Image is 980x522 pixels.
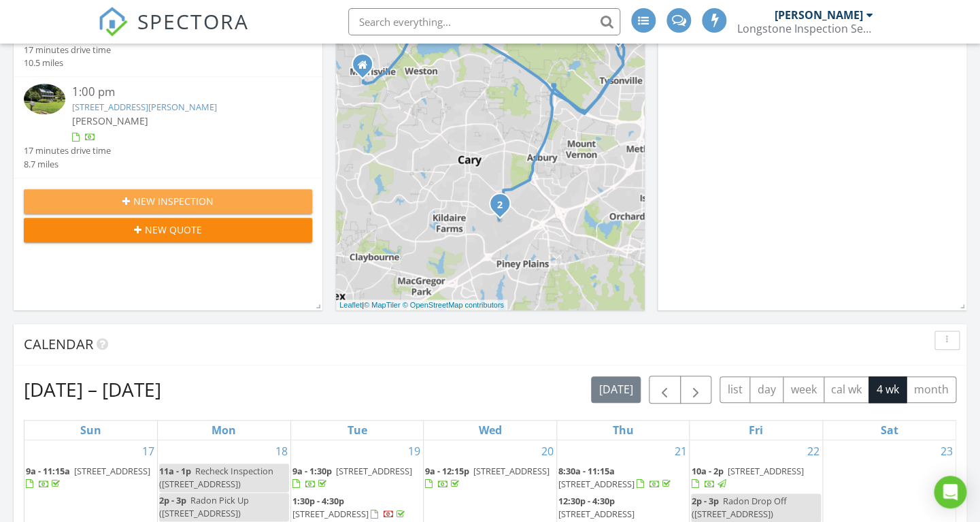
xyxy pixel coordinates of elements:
a: [STREET_ADDRESS][PERSON_NAME] [72,101,217,113]
span: 9a - 11:15a [26,465,70,477]
div: 1:00 pm [72,84,288,101]
span: New Inspection [133,194,214,208]
button: [DATE] [591,376,641,403]
input: Search everything... [348,8,620,35]
span: 9a - 1:30p [292,465,332,477]
button: Next [680,376,712,404]
div: Longstone Inspection Services, LLC [737,22,873,35]
a: Go to August 23, 2025 [938,440,956,462]
div: 111 Bonner Ct, Cary, NC 27511 [500,203,508,212]
a: Go to August 17, 2025 [139,440,157,462]
span: [STREET_ADDRESS] [74,465,150,477]
span: 9a - 12:15p [425,465,469,477]
span: 12:30p - 4:30p [558,495,615,507]
button: week [783,376,824,403]
a: 9a - 1:30p [STREET_ADDRESS] [292,463,422,493]
img: 9333295%2Fcover_photos%2FMtRyt7tFzYu0kcOprhv9%2Fsmall.jpg [24,84,65,114]
div: | [336,299,507,311]
span: Radon Drop Off ([STREET_ADDRESS]) [691,495,786,520]
a: Saturday [877,421,900,440]
a: Monday [209,421,239,440]
span: [STREET_ADDRESS] [292,508,369,520]
a: © MapTiler [364,301,401,309]
span: Calendar [24,335,93,353]
a: Friday [746,421,766,440]
span: SPECTORA [137,7,249,35]
span: [STREET_ADDRESS] [336,465,412,477]
h2: [DATE] – [DATE] [24,376,161,403]
button: cal wk [824,376,870,403]
span: Radon Pick Up ([STREET_ADDRESS]) [159,494,249,519]
a: Tuesday [344,421,369,440]
div: [PERSON_NAME] [775,8,863,22]
button: list [720,376,750,403]
a: 9a - 12:15p [STREET_ADDRESS] [425,465,550,490]
a: Go to August 21, 2025 [671,440,689,462]
span: Recheck Inspection ([STREET_ADDRESS]) [159,465,273,490]
span: [PERSON_NAME] [72,114,148,127]
button: month [906,376,956,403]
span: 8:30a - 11:15a [558,465,615,477]
span: 1:30p - 4:30p [292,495,344,507]
a: Go to August 20, 2025 [539,440,556,462]
a: 10a - 2p [STREET_ADDRESS] [691,463,821,493]
span: [STREET_ADDRESS] [727,465,803,477]
span: 2p - 3p [691,495,718,507]
a: 9a - 1:30p [STREET_ADDRESS] [292,465,412,490]
span: 11a - 1p [159,465,191,477]
div: 8.7 miles [24,158,111,171]
a: 9a - 11:15a [STREET_ADDRESS] [26,463,156,493]
a: Go to August 19, 2025 [405,440,423,462]
a: 9a - 11:15a [STREET_ADDRESS] [26,465,150,490]
span: 2p - 3p [159,494,186,506]
a: Wednesday [475,421,504,440]
a: Go to August 18, 2025 [273,440,290,462]
div: Open Intercom Messenger [934,476,966,508]
a: SPECTORA [98,18,249,47]
button: day [749,376,783,403]
span: 10a - 2p [691,465,723,477]
img: The Best Home Inspection Software - Spectora [98,7,128,37]
button: Previous [649,376,681,404]
a: © OpenStreetMap contributors [403,301,504,309]
span: [STREET_ADDRESS] [473,465,550,477]
a: 10a - 2p [STREET_ADDRESS] [691,465,803,490]
a: 1:30p - 4:30p [STREET_ADDRESS] [292,495,407,520]
span: [STREET_ADDRESS] [558,478,635,490]
a: 1:00 pm [STREET_ADDRESS][PERSON_NAME] [PERSON_NAME] 17 minutes drive time 8.7 miles [24,84,312,171]
a: Thursday [610,421,637,440]
a: 9a - 12:15p [STREET_ADDRESS] [425,463,555,493]
button: New Inspection [24,189,312,214]
a: 8:30a - 11:15a [STREET_ADDRESS] [558,463,688,493]
button: 4 wk [868,376,907,403]
div: 17 minutes drive time [24,144,111,157]
i: 2 [497,200,503,210]
div: 17 minutes drive time [24,44,111,56]
a: Leaflet [339,301,362,309]
a: 8:30a - 11:15a [STREET_ADDRESS] [558,465,673,490]
button: New Quote [24,218,312,242]
a: Go to August 22, 2025 [805,440,822,462]
span: New Quote [145,223,202,237]
a: Sunday [78,421,104,440]
div: 125 Factors Walk Ln, Morrisville NC 27560 [362,64,371,72]
div: 10.5 miles [24,56,111,69]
